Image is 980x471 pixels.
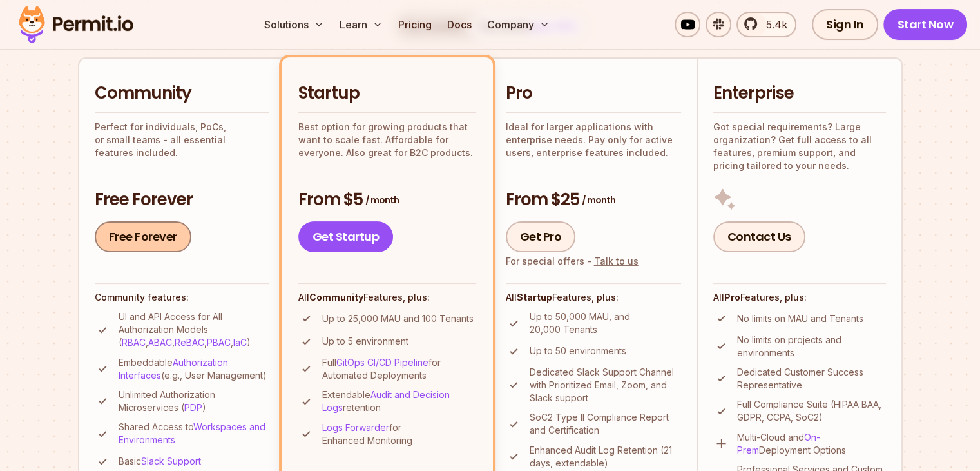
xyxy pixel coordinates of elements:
[506,221,576,252] a: Get Pro
[713,291,886,304] h4: All Features, plus:
[713,82,886,105] h2: Enterprise
[233,337,247,348] a: IaC
[184,402,202,413] a: PDP
[530,310,681,336] p: Up to 50,000 MAU, and 20,000 Tenants
[298,221,394,252] a: Get Startup
[322,389,450,413] a: Audit and Decision Logs
[95,221,191,252] a: Free Forever
[530,444,681,470] p: Enhanced Audit Log Retention (21 days, extendable)
[737,432,820,456] a: On-Prem
[309,292,363,303] strong: Community
[207,337,231,348] a: PBAC
[175,337,204,348] a: ReBAC
[298,291,476,304] h4: All Features, plus:
[119,356,269,382] p: Embeddable (e.g., User Management)
[737,398,886,424] p: Full Compliance Suite (HIPAA BAA, GDPR, CCPA, SoC2)
[119,310,269,349] p: UI and API Access for All Authorization Models ( , , , , )
[736,12,796,37] a: 5.4k
[737,431,886,457] p: Multi-Cloud and Deployment Options
[13,3,139,46] img: Permit logo
[298,121,476,159] p: Best option for growing products that want to scale fast. Affordable for everyone. Also great for...
[119,388,269,414] p: Unlimited Authorization Microservices ( )
[713,221,805,252] a: Contact Us
[119,455,201,468] p: Basic
[724,292,740,303] strong: Pro
[259,12,329,37] button: Solutions
[442,12,477,37] a: Docs
[148,337,172,348] a: ABAC
[322,335,408,348] p: Up to 5 environment
[482,12,555,37] button: Company
[119,357,228,381] a: Authorization Interfaces
[119,421,269,446] p: Shared Access to
[737,312,863,325] p: No limits on MAU and Tenants
[506,121,681,159] p: Ideal for larger applications with enterprise needs. Pay only for active users, enterprise featur...
[594,256,639,266] a: Talk to us
[582,194,615,206] span: / month
[141,456,201,466] a: Slack Support
[95,188,269,212] h3: Free Forever
[506,82,681,105] h2: Pro
[298,82,476,105] h2: Startup
[336,357,428,368] a: GitOps CI/CD Pipeline
[365,194,399,206] span: / month
[393,12,437,37] a: Pricing
[95,82,269,105] h2: Community
[322,388,476,414] p: Extendable retention
[713,121,886,172] p: Got special requirements? Large organization? Get full access to all features, premium support, a...
[95,121,269,159] p: Perfect for individuals, PoCs, or small teams - all essential features included.
[122,337,146,348] a: RBAC
[322,421,476,447] p: for Enhanced Monitoring
[506,188,681,212] h3: From $25
[530,366,681,405] p: Dedicated Slack Support Channel with Prioritized Email, Zoom, and Slack support
[322,312,474,325] p: Up to 25,000 MAU and 100 Tenants
[298,188,476,212] h3: From $5
[517,292,552,303] strong: Startup
[530,411,681,437] p: SoC2 Type II Compliance Report and Certification
[812,9,878,40] a: Sign In
[95,291,269,304] h4: Community features:
[334,12,388,37] button: Learn
[322,422,389,433] a: Logs Forwarder
[506,291,681,304] h4: All Features, plus:
[737,334,886,359] p: No limits on projects and environments
[322,356,476,382] p: Full for Automated Deployments
[758,17,787,32] span: 5.4k
[530,345,626,357] p: Up to 50 environments
[883,9,968,40] a: Start Now
[506,255,639,268] div: For special offers -
[737,366,886,392] p: Dedicated Customer Success Representative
